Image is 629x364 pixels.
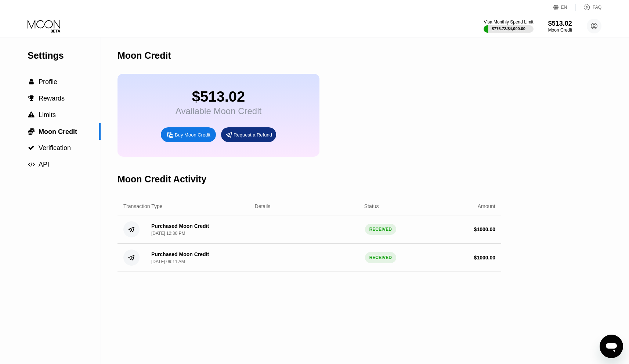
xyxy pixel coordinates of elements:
span:  [28,145,35,151]
div: Purchased Moon Credit [151,251,209,257]
div: Visa Monthly Spend Limit [484,19,533,25]
div:  [28,79,35,85]
div: Request a Refund [234,132,272,138]
span: Limits [39,111,56,119]
span: Profile [39,78,57,85]
div: EN [553,4,576,11]
div: $776.72 / $4,000.00 [492,26,525,31]
div: RECEIVED [365,252,396,263]
div: Amount [478,203,495,209]
div: $513.02Moon Credit [548,20,572,33]
span: API [39,161,49,168]
div: Request a Refund [221,127,276,142]
div: EN [561,5,567,10]
div: Buy Moon Credit [175,132,210,138]
div: Details [255,203,271,209]
span:  [29,79,34,85]
iframe: Button to launch messaging window [600,335,623,358]
div: Buy Moon Credit [161,127,216,142]
span:  [28,161,35,168]
div: FAQ [593,5,601,10]
div: [DATE] 12:30 PM [151,231,185,236]
div: Settings [28,50,101,61]
div: Available Moon Credit [176,106,261,116]
div: Purchased Moon Credit [151,223,209,229]
div: $ 1000.00 [474,226,495,232]
div: $ 1000.00 [474,255,495,261]
div: $513.02 [548,20,572,28]
span:  [28,112,35,118]
div: Transaction Type [123,203,163,209]
span: Moon Credit [39,128,77,135]
div: Visa Monthly Spend Limit$776.72/$4,000.00 [484,19,533,33]
div: Status [364,203,379,209]
div: FAQ [576,4,601,11]
div: Moon Credit Activity [118,174,206,185]
span: Rewards [39,95,65,102]
div: Moon Credit [548,28,572,33]
div: Moon Credit [118,50,171,61]
span:  [28,128,35,135]
div: [DATE] 09:11 AM [151,259,185,264]
div:  [28,95,35,102]
div: $513.02 [176,88,261,105]
span:  [28,95,35,102]
div: RECEIVED [365,224,396,235]
span: Verification [39,144,71,152]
